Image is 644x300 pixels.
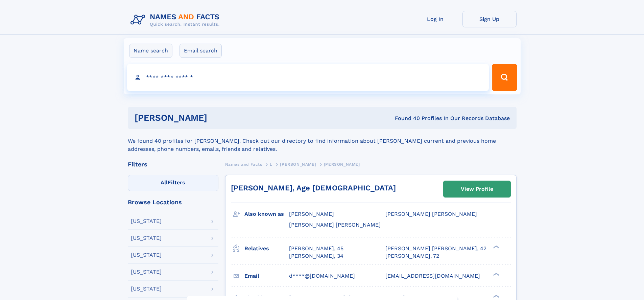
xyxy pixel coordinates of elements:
[128,175,218,191] label: Filters
[225,160,262,168] a: Names and Facts
[324,162,360,167] span: [PERSON_NAME]
[180,44,222,58] label: Email search
[131,252,162,258] div: [US_STATE]
[128,129,517,153] div: We found 40 profiles for [PERSON_NAME]. Check out our directory to find information about [PERSON...
[385,211,477,217] span: [PERSON_NAME] [PERSON_NAME]
[280,160,316,168] a: [PERSON_NAME]
[161,179,168,186] span: All
[244,270,289,282] h3: Email
[289,252,343,260] a: [PERSON_NAME], 34
[128,199,218,205] div: Browse Locations
[492,64,517,91] button: Search Button
[131,218,162,224] div: [US_STATE]
[408,11,462,27] a: Log In
[444,181,510,197] a: View Profile
[244,243,289,254] h3: Relatives
[131,286,162,292] div: [US_STATE]
[128,11,225,29] img: Logo Names and Facts
[244,208,289,220] h3: Also known as
[280,162,316,167] span: [PERSON_NAME]
[492,245,500,249] div: ❯
[385,273,480,279] span: [EMAIL_ADDRESS][DOMAIN_NAME]
[461,181,493,197] div: View Profile
[385,245,486,252] a: [PERSON_NAME] [PERSON_NAME], 42
[289,222,381,228] span: [PERSON_NAME] [PERSON_NAME]
[127,64,489,91] input: search input
[270,160,272,168] a: L
[301,115,510,122] div: Found 40 Profiles In Our Records Database
[129,44,172,58] label: Name search
[492,294,500,298] div: ❯
[289,245,343,252] a: [PERSON_NAME], 45
[231,184,396,192] a: [PERSON_NAME], Age [DEMOGRAPHIC_DATA]
[492,272,500,276] div: ❯
[385,252,439,260] a: [PERSON_NAME], 72
[131,235,162,241] div: [US_STATE]
[128,161,218,167] div: Filters
[131,269,162,275] div: [US_STATE]
[289,211,334,217] span: [PERSON_NAME]
[270,162,272,167] span: L
[135,114,301,122] h1: [PERSON_NAME]
[462,11,517,27] a: Sign Up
